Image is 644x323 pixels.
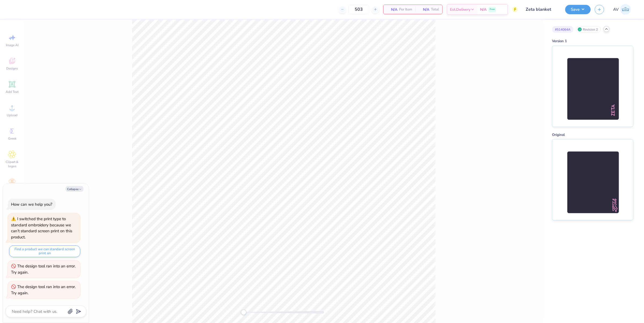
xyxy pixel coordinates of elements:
div: # 514064A [552,26,573,33]
div: Original [552,132,633,138]
div: How can we help you? [11,202,52,207]
img: Version 1 [559,46,626,127]
span: N/A [480,7,486,12]
span: Per Item [399,7,412,12]
div: The design tool ran into an error. Try again. [11,263,76,275]
span: N/A [387,7,397,12]
span: N/A [419,7,429,12]
div: Revision 2 [576,26,601,33]
input: – – [348,5,369,14]
a: AV [611,4,633,15]
span: Free [490,8,495,11]
img: Aargy Velasco [620,4,631,15]
button: Find a product we can standard screen print on [9,245,80,257]
input: Untitled Design [522,4,561,15]
span: Total [431,7,439,12]
button: Save [565,5,591,14]
div: The design tool ran into an error. Try again. [11,284,76,296]
img: Original [559,139,626,220]
div: Version 1 [552,39,633,44]
div: Accessibility label [241,310,246,315]
div: I switched the print type to standard embroidery because we can’t standard screen print on this p... [11,216,72,240]
button: Collapse [65,186,83,192]
span: Est. Delivery [450,7,470,12]
span: AV [613,6,619,13]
